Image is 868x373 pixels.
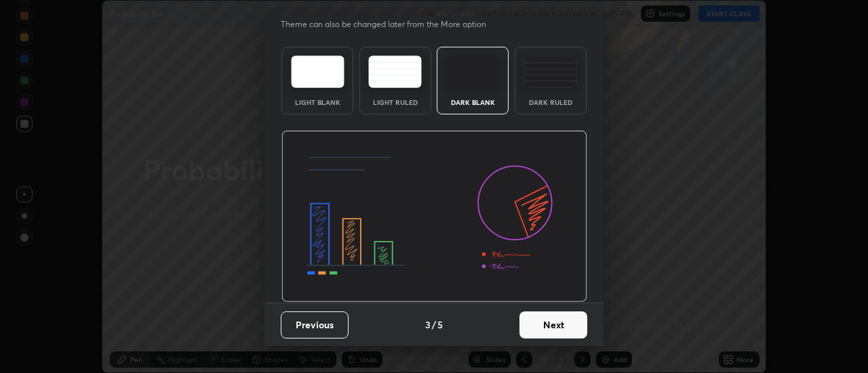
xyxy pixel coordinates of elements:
img: darkRuledTheme.de295e13.svg [524,56,577,88]
p: Theme can also be changed later from the More option [281,18,500,30]
div: Light Ruled [368,99,422,106]
img: darkTheme.f0cc69e5.svg [446,56,500,88]
h4: 3 [425,317,431,332]
button: Next [519,311,587,338]
div: Dark Ruled [524,99,578,106]
div: Light Blank [290,99,344,106]
img: lightRuledTheme.5fabf969.svg [368,56,422,88]
button: Previous [281,311,349,338]
div: Dark Blank [446,99,500,106]
img: lightTheme.e5ed3b09.svg [291,56,344,88]
h4: 5 [437,317,443,332]
img: darkThemeBanner.d06ce4a2.svg [281,131,587,303]
h4: / [432,317,436,332]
